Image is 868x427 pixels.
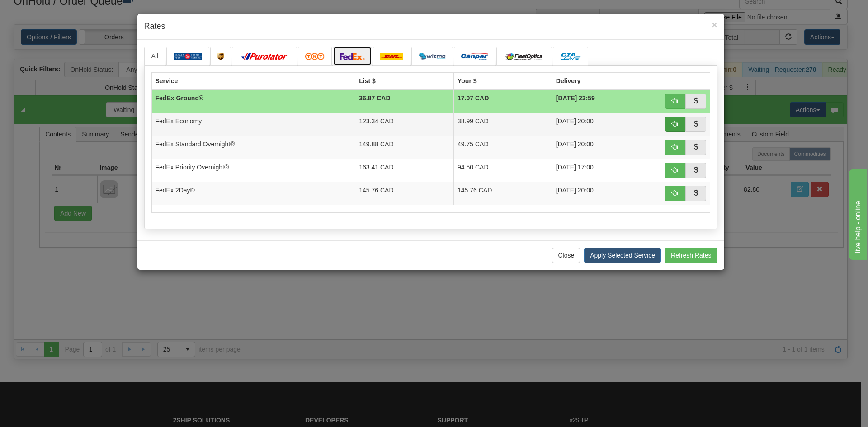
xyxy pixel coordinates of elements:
[454,89,552,113] td: 17.07 CAD
[355,136,454,159] td: 149.88 CAD
[552,72,661,89] th: Delivery
[556,187,594,194] span: [DATE] 20:00
[7,5,84,16] div: live help - online
[355,113,454,136] td: 123.34 CAD
[556,94,595,102] span: [DATE] 23:59
[584,248,661,263] button: Apply Selected Service
[556,164,594,171] span: [DATE] 17:00
[454,159,552,182] td: 94.50 CAD
[355,159,454,182] td: 163.41 CAD
[151,89,355,113] td: FedEx Ground®
[454,136,552,159] td: 49.75 CAD
[461,53,488,60] img: campar.png
[380,53,403,60] img: dhl.png
[454,72,552,89] th: Your $
[355,89,454,113] td: 36.87 CAD
[340,53,365,60] img: FedEx.png
[305,53,325,60] img: tnt.png
[144,21,717,33] h4: Rates
[355,72,454,89] th: List $
[454,113,552,136] td: 38.99 CAD
[217,53,224,60] img: ups.png
[355,182,454,205] td: 145.76 CAD
[556,141,594,148] span: [DATE] 20:00
[239,53,290,60] img: purolator.png
[151,72,355,89] th: Service
[174,53,202,60] img: Canada_post.png
[151,159,355,182] td: FedEx Priority Overnight®
[144,47,166,66] a: All
[556,117,594,125] span: [DATE] 20:00
[712,19,717,30] span: ×
[419,53,446,60] img: wizmo.png
[847,167,867,259] iframe: chat widget
[665,248,717,263] button: Refresh Rates
[151,136,355,159] td: FedEx Standard Overnight®
[712,20,717,29] button: Close
[454,182,552,205] td: 145.76 CAD
[504,53,545,60] img: CarrierLogo_10182.png
[151,113,355,136] td: FedEx Economy
[151,182,355,205] td: FedEx 2Day®
[560,53,581,60] img: CarrierLogo_10191.png
[552,248,580,263] button: Close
